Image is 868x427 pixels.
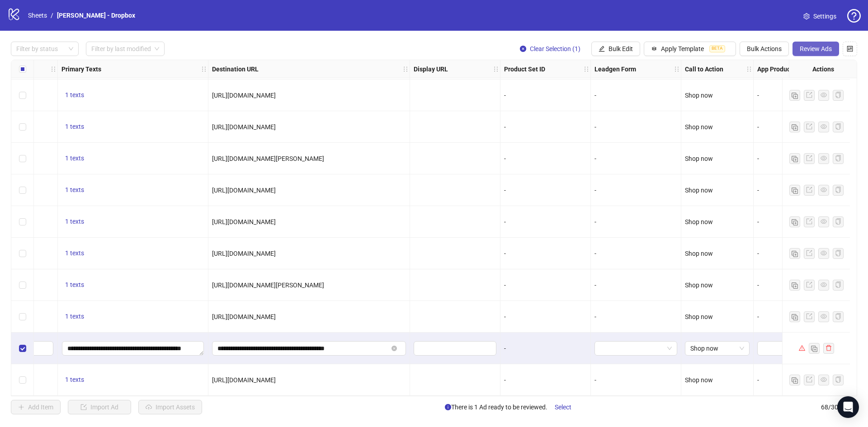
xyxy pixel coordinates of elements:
div: - [504,375,587,385]
a: Sheets [26,10,49,20]
span: export [806,282,812,288]
span: setting [803,13,810,19]
span: Bulk Edit [609,45,633,52]
button: Configure table settings [843,42,857,56]
span: info-circle [445,404,451,410]
span: eye [821,92,827,98]
span: Select [555,404,571,411]
span: Review Ads [800,45,832,52]
span: [URL][DOMAIN_NAME] [212,313,276,320]
span: [URL][DOMAIN_NAME] [212,92,276,99]
span: - [757,123,759,131]
span: question-circle [847,9,861,23]
strong: App Product Page ID [757,64,816,74]
div: - [594,312,677,322]
strong: Call to Action [685,64,723,74]
span: Shop now [685,155,713,162]
span: Shop now [685,187,713,194]
span: [URL][DOMAIN_NAME] [212,218,276,225]
button: Select [547,400,579,414]
span: eye [821,376,827,383]
div: Resize Call to Action column [751,60,753,78]
div: - [504,249,587,258]
span: 1 texts [65,186,84,193]
span: warning [799,345,805,351]
span: - [757,376,759,384]
span: Shop now [685,250,713,257]
span: - [757,218,759,225]
div: Resize Product Set ID column [588,60,590,78]
span: holder [207,66,213,72]
div: Edit values [61,341,204,356]
span: holder [752,66,759,72]
span: edit [599,46,605,52]
span: holder [493,66,499,72]
span: holder [674,66,680,72]
div: Select row 67 [11,333,34,364]
div: - [504,343,587,353]
span: Shop now [690,342,744,355]
div: Select row 66 [11,301,34,333]
span: holder [680,66,686,72]
div: Select row 63 [11,206,34,238]
div: - [504,154,587,164]
span: holder [201,66,207,72]
span: 1 texts [65,376,84,383]
span: eye [821,187,827,193]
span: BETA [709,45,725,52]
strong: Destination URL [212,64,259,74]
div: Select row 65 [11,269,34,301]
div: Select row 61 [11,143,34,174]
span: holder [746,66,752,72]
div: - [594,280,677,290]
span: eye [821,123,827,130]
button: close-circle [392,346,397,351]
button: 1 texts [61,375,88,385]
button: Review Ads [793,42,839,56]
button: Duplicate [789,122,800,132]
span: [URL][DOMAIN_NAME] [212,123,276,131]
span: Shop now [685,218,713,225]
div: Select row 62 [11,174,34,206]
div: - [504,122,587,132]
button: Duplicate [809,343,820,354]
button: 1 texts [61,90,88,101]
div: Resize Headlines column [55,60,57,78]
span: export [806,187,812,193]
button: 1 texts [61,153,88,164]
div: - [594,217,677,227]
span: - [757,92,759,99]
span: eye [821,218,827,225]
span: export [806,123,812,130]
div: - [594,375,677,385]
button: 1 texts [61,185,88,196]
button: Add Item [11,400,61,414]
span: 1 texts [65,313,84,320]
span: export [806,155,812,161]
a: Settings [796,9,844,23]
button: Duplicate [789,311,800,322]
div: - [504,312,587,322]
span: holder [499,66,505,72]
span: 68 / 300 items [821,402,857,412]
span: export [806,376,812,383]
span: 1 texts [65,155,84,162]
div: Resize Leadgen Form column [679,60,681,78]
button: Duplicate [789,90,800,101]
button: Duplicate [789,248,800,259]
span: [URL][DOMAIN_NAME] [212,187,276,194]
strong: Actions [812,64,834,74]
span: 1 texts [65,123,84,130]
div: Select row 68 [11,364,34,396]
span: [URL][DOMAIN_NAME][PERSON_NAME] [212,282,324,289]
button: 1 texts [61,311,88,322]
span: eye [821,155,827,161]
button: Bulk Edit [591,42,640,56]
span: - [757,187,759,194]
div: Resize Display URL column [498,60,500,78]
button: Duplicate [789,153,800,164]
div: Select all rows [11,60,34,78]
button: Import Ad [68,400,131,414]
div: Select row 60 [11,111,34,143]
